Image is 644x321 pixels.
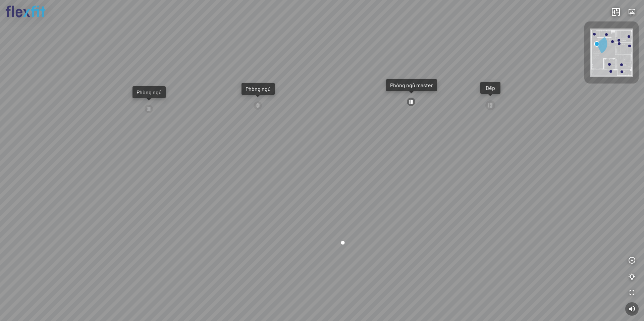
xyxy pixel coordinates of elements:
[5,5,46,18] img: logo
[590,29,633,77] img: Flexfit_Apt1_M__JKL4XAWR2ATG.png
[484,85,496,91] div: Bếp
[246,86,271,92] div: Phòng ngủ
[390,82,433,89] div: Phòng ngủ master
[137,89,162,96] div: Phòng ngủ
